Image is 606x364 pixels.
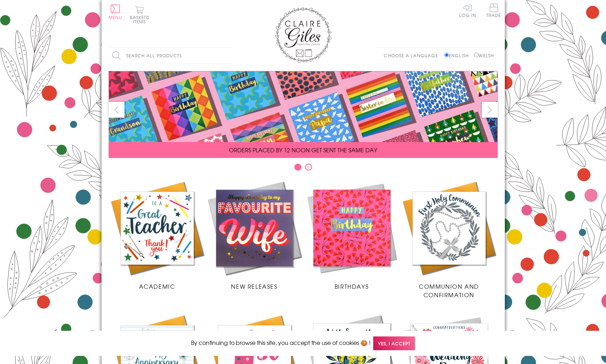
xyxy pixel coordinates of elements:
[373,336,415,350] span: Yes, I accept
[206,180,303,290] a: New Releases
[486,4,501,19] a: Trade
[482,102,498,118] button: next
[109,102,125,118] button: prev
[486,4,501,17] span: Trade
[109,163,498,174] div: Carousel Pagination
[400,180,498,299] a: Communion and Confirmation
[229,146,377,154] span: ORDERS PLACED BY 12 NOON GET SENT THE SAME DAY
[109,14,122,20] span: Menu
[130,6,149,24] button: Basket0 items
[303,180,400,290] a: Birthdays
[225,48,232,64] input: Search
[335,282,369,290] span: Birthdays
[139,282,175,290] span: Academic
[474,52,494,59] label: Welsh
[384,52,443,59] p: Choose a language:
[305,164,312,171] button: Carousel Page 2
[419,282,479,299] span: Communion and Confirmation
[109,48,232,64] input: Search all products
[133,14,149,25] span: 0 items
[109,5,122,19] button: Menu
[444,52,472,59] label: English
[294,164,301,171] button: Carousel Page 1 (Current Slide)
[459,4,476,17] a: Log In
[275,7,331,63] img: Claire Giles Greetings Cards
[231,282,277,290] span: New Releases
[444,53,449,57] input: English
[109,180,206,290] a: Academic
[474,53,479,57] input: Welsh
